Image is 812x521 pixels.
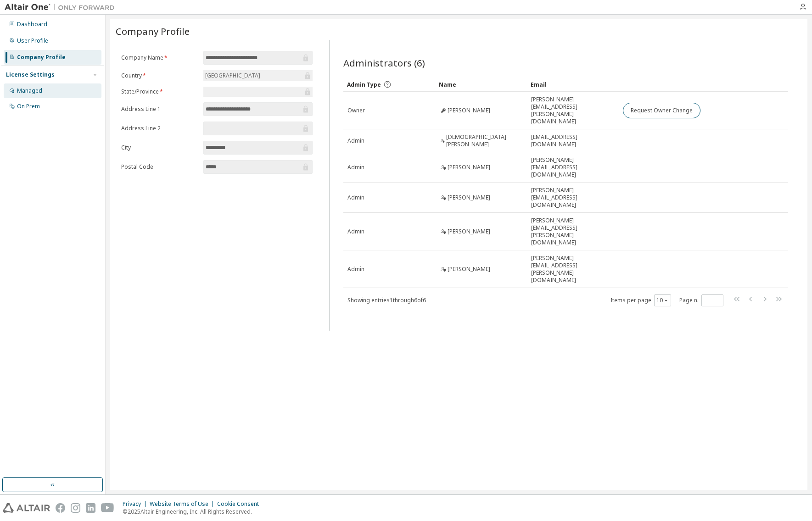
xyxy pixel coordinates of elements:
div: Managed [17,87,42,94]
img: altair_logo.svg [3,503,50,513]
span: Admin Type [347,81,381,89]
span: Items per page [610,294,671,306]
img: youtube.svg [101,503,114,513]
div: [GEOGRAPHIC_DATA] [203,70,313,81]
div: [GEOGRAPHIC_DATA] [204,71,262,81]
span: [PERSON_NAME] [448,194,490,201]
label: Country [121,72,198,79]
div: Email [531,77,615,92]
span: [PERSON_NAME][EMAIL_ADDRESS][DOMAIN_NAME] [531,156,615,178]
div: Privacy [123,500,150,508]
div: Website Terms of Use [150,500,217,508]
div: Name [439,77,523,92]
div: Cookie Consent [217,500,264,508]
img: facebook.svg [56,503,65,513]
span: Page n. [679,294,723,306]
div: Company Profile [17,54,66,61]
img: linkedin.svg [86,503,95,513]
span: [PERSON_NAME] [448,228,490,235]
label: City [121,144,198,151]
div: User Profile [17,37,48,44]
span: Administrators (6) [343,56,425,69]
span: Admin [347,164,364,171]
button: 10 [656,297,669,304]
span: [PERSON_NAME] [448,164,490,171]
span: Company Profile [116,25,190,38]
span: [PERSON_NAME][EMAIL_ADDRESS][DOMAIN_NAME] [531,187,615,209]
span: Admin [347,137,364,144]
label: Address Line 2 [121,125,198,132]
span: [PERSON_NAME][EMAIL_ADDRESS][PERSON_NAME][DOMAIN_NAME] [531,255,615,284]
div: License Settings [6,71,55,78]
label: Postal Code [121,163,198,171]
button: Request Owner Change [623,103,700,118]
span: Admin [347,266,364,273]
span: [PERSON_NAME][EMAIL_ADDRESS][PERSON_NAME][DOMAIN_NAME] [531,96,615,125]
span: [PERSON_NAME] [448,266,490,273]
span: Admin [347,228,364,235]
span: Showing entries 1 through 6 of 6 [347,296,426,304]
label: State/Province [121,88,198,95]
span: [DEMOGRAPHIC_DATA][PERSON_NAME] [446,133,523,148]
span: [PERSON_NAME][EMAIL_ADDRESS][PERSON_NAME][DOMAIN_NAME] [531,217,615,246]
span: Admin [347,194,364,201]
span: [EMAIL_ADDRESS][DOMAIN_NAME] [531,133,615,148]
div: Dashboard [17,21,47,28]
span: Owner [347,107,365,114]
span: [PERSON_NAME] [448,107,490,114]
p: © 2025 Altair Engineering, Inc. All Rights Reserved. [123,508,264,515]
img: Altair One [5,3,119,12]
div: On Prem [17,103,40,110]
img: instagram.svg [71,503,80,513]
label: Company Name [121,54,198,61]
label: Address Line 1 [121,105,198,113]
